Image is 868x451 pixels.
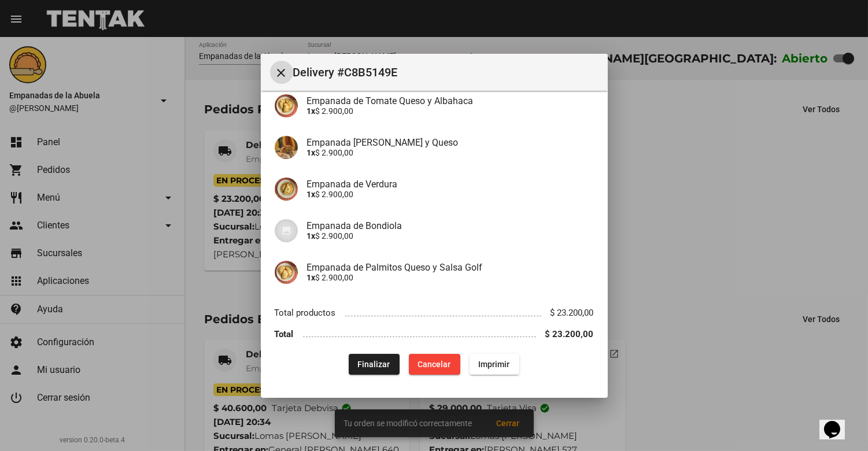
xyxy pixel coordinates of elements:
[349,354,400,375] button: Finalizar
[358,360,390,369] span: Finalizar
[409,354,460,375] button: Cancelar
[275,302,594,324] li: Total productos $ 23.200,00
[307,137,594,148] h4: Empanada [PERSON_NAME] y Queso
[307,106,594,116] p: $ 2.900,00
[270,61,293,84] button: Cerrar
[275,323,594,345] li: Total $ 23.200,00
[307,148,594,157] p: $ 2.900,00
[275,261,298,284] img: 23889947-f116-4e8f-977b-138207bb6e24.jpg
[479,360,510,369] span: Imprimir
[307,273,316,282] b: 1x
[307,190,316,199] b: 1x
[275,219,298,242] img: 07c47add-75b0-4ce5-9aba-194f44787723.jpg
[307,190,594,199] p: $ 2.900,00
[307,220,594,231] h4: Empanada de Bondiola
[307,262,594,273] h4: Empanada de Palmitos Queso y Salsa Golf
[275,94,298,117] img: b2392df3-fa09-40df-9618-7e8db6da82b5.jpg
[307,95,594,106] h4: Empanada de Tomate Queso y Albahaca
[819,405,856,439] iframe: chat widget
[275,178,298,201] img: 80da8329-9e11-41ab-9a6e-ba733f0c0218.jpg
[307,106,316,116] b: 1x
[470,354,519,375] button: Imprimir
[275,136,298,159] img: 63b7378a-f0c8-4df4-8df5-8388076827c7.jpg
[275,66,289,80] mat-icon: Cerrar
[307,273,594,282] p: $ 2.900,00
[307,148,316,157] b: 1x
[293,63,599,82] span: Delivery #C8B5149E
[307,179,594,190] h4: Empanada de Verdura
[307,231,316,241] b: 1x
[307,231,594,241] p: $ 2.900,00
[418,360,451,369] span: Cancelar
